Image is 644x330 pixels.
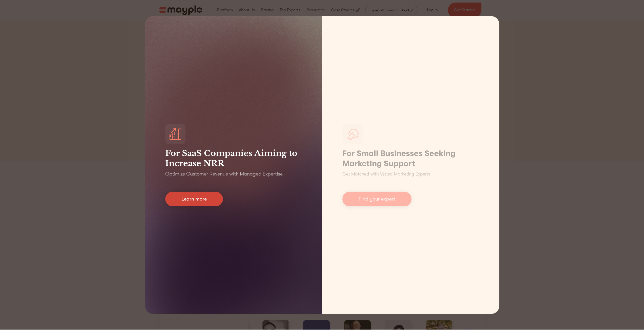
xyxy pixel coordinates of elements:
[342,148,479,169] h1: For Small Businesses Seeking Marketing Support
[165,192,223,206] a: Learn more
[165,170,283,178] p: Optimize Customer Revenue with Managed Expertise
[342,171,430,178] p: Get Matched with Vetted Marketing Experts
[165,148,302,168] h3: For SaaS Companies Aiming to Increase NRR
[342,192,411,206] a: Find your expert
